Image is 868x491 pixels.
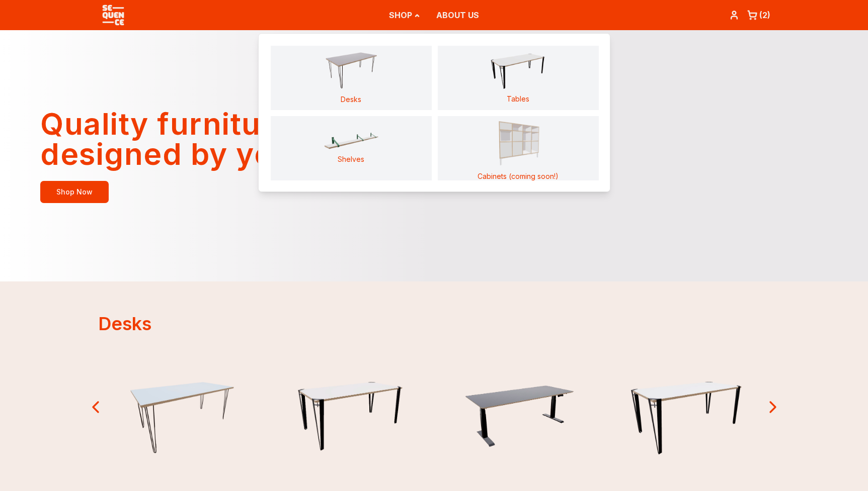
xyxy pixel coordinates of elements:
div: SHOP [259,34,611,192]
h2: Desks [98,314,770,334]
h1: Quality furniture designed by you [40,109,394,169]
a: Tables [438,46,599,110]
a: Cabinets (coming soon!) [438,116,599,180]
a: Desks [271,46,432,110]
img: logo [323,132,379,150]
img: prd [458,379,578,456]
img: prd [122,380,242,455]
a: Shop Now [40,181,109,203]
h4: Cabinets (coming soon!) [478,171,559,181]
img: prd [290,380,410,455]
a: Shelves [271,116,432,180]
img: prd [626,378,746,457]
h4: Desks [341,94,361,105]
h4: Shelves [338,154,364,164]
button: SHOP [389,1,420,29]
img: logo [490,115,546,167]
img: logo [323,51,379,90]
img: logo [490,52,546,90]
a: ABOUT US [436,10,479,20]
h4: Tables [507,94,529,104]
div: ( 2 ) [759,9,770,21]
